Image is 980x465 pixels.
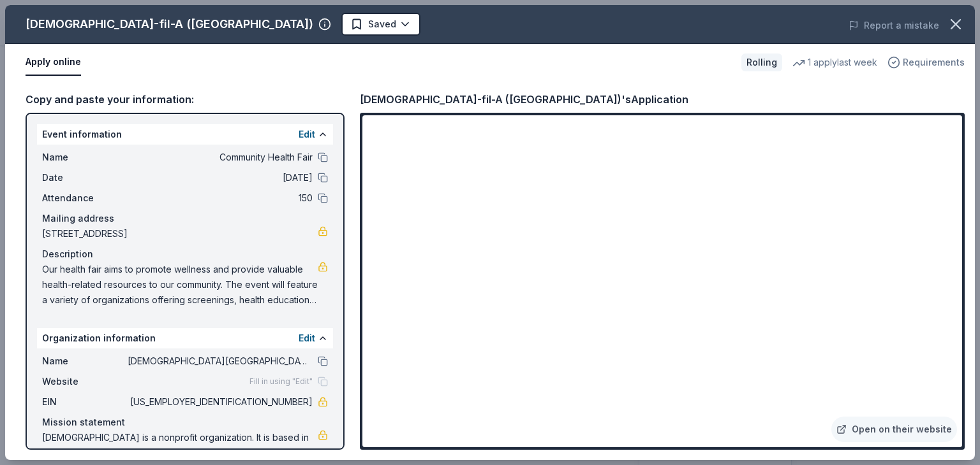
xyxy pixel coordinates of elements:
span: 150 [128,190,313,206]
div: Mailing address [42,211,328,226]
a: Open on their website [831,417,957,442]
div: Rolling [741,54,782,71]
button: Saved [341,13,420,36]
div: Mission statement [42,415,328,430]
button: Edit [299,127,315,142]
span: Requirements [903,55,965,70]
span: [STREET_ADDRESS] [42,226,318,241]
div: 1 apply last week [792,55,877,70]
span: [DEMOGRAPHIC_DATA][GEOGRAPHIC_DATA] [128,354,313,369]
div: Event information [37,124,333,145]
span: Our health fair aims to promote wellness and provide valuable health-related resources to our com... [42,262,318,308]
button: Requirements [887,55,965,70]
div: Description [42,247,328,262]
button: Apply online [26,49,81,76]
div: [DEMOGRAPHIC_DATA]-fil-A ([GEOGRAPHIC_DATA]) [26,14,313,34]
span: [DATE] [128,170,313,185]
span: Date [42,170,128,185]
span: Name [42,150,128,165]
span: Saved [368,17,396,32]
span: [US_EMPLOYER_IDENTIFICATION_NUMBER] [128,394,313,410]
div: Copy and paste your information: [26,91,345,108]
div: [DEMOGRAPHIC_DATA]-fil-A ([GEOGRAPHIC_DATA])'s Application [360,91,688,108]
span: Name [42,354,128,369]
span: Website [42,374,128,389]
span: EIN [42,394,128,410]
span: Community Health Fair [128,150,313,165]
button: Report a mistake [849,18,939,33]
span: Attendance [42,190,128,206]
button: Edit [299,331,315,346]
span: Fill in using "Edit" [249,376,313,387]
div: Organization information [37,328,333,348]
